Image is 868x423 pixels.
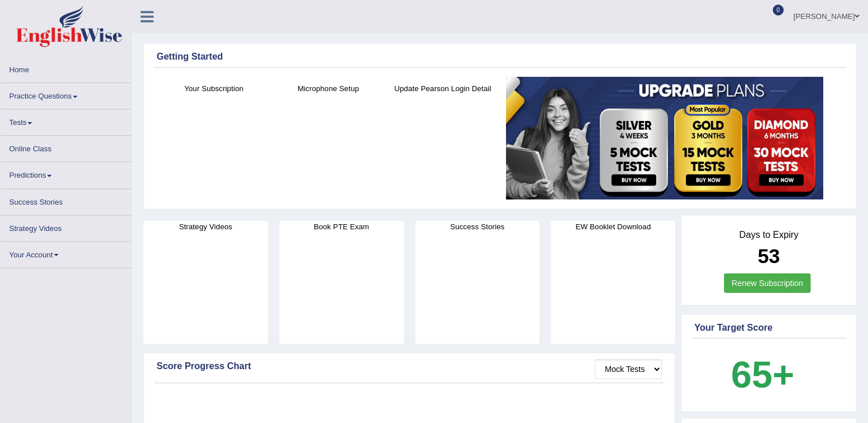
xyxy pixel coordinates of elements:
[731,354,794,395] b: 65+
[773,5,784,15] span: 0
[1,57,131,79] a: Home
[1,109,131,132] a: Tests
[1,216,131,238] a: Strategy Videos
[279,221,404,233] h4: Book PTE Exam
[506,77,823,199] img: small5.jpg
[143,221,268,233] h4: Strategy Videos
[694,321,843,335] div: Your Target Score
[724,273,811,293] a: Renew Subscription
[157,359,662,373] div: Score Progress Chart
[1,136,131,158] a: Online Class
[157,50,843,64] div: Getting Started
[694,230,843,240] h4: Days to Expiry
[415,221,540,233] h4: Success Stories
[1,162,131,185] a: Predictions
[1,189,131,211] a: Success Stories
[1,83,131,105] a: Practice Questions
[277,83,380,95] h4: Microphone Setup
[551,221,675,233] h4: EW Booklet Download
[758,245,780,267] b: 53
[1,242,131,264] a: Your Account
[391,83,495,95] h4: Update Pearson Login Detail
[162,83,266,95] h4: Your Subscription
